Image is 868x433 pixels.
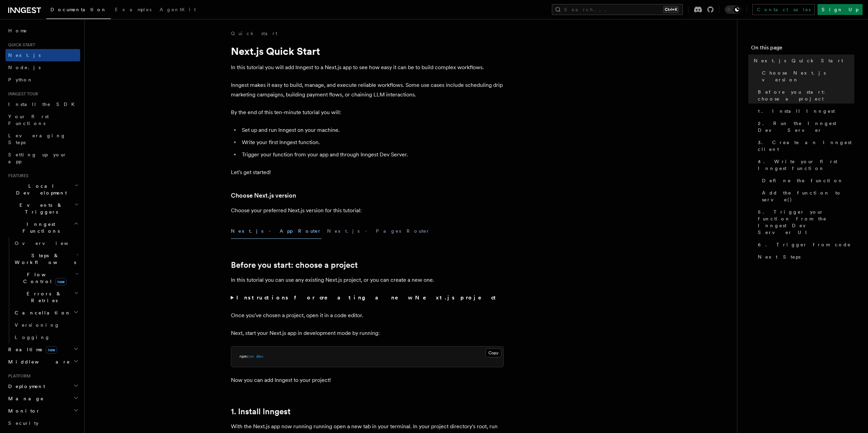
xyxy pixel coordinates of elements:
a: Your first Functions [5,110,80,129]
p: Inngest makes it easy to build, manage, and execute reliable workflows. Some use cases include sc... [231,80,504,99]
strong: Instructions for creating a new Next.js project [236,294,499,301]
button: Inngest Functions [5,218,80,237]
a: 5. Trigger your function from the Inngest Dev Server UI [755,206,854,238]
span: Errors & Retries [12,290,74,304]
a: Logging [12,331,80,343]
span: 5. Trigger your function from the Inngest Dev Server UI [758,208,854,236]
a: Documentation [46,2,111,19]
span: 3. Create an Inngest client [758,139,854,153]
li: Write your first Inngest function. [240,138,504,147]
p: By the end of this ten-minute tutorial you will: [231,108,504,117]
p: Once you've chosen a project, open it in a code editor. [231,311,504,320]
span: Deployment [5,383,45,390]
span: Leveraging Steps [8,133,66,145]
a: 1. Install Inngest [755,105,854,117]
span: Overview [15,241,85,246]
button: Monitor [5,405,80,417]
span: 1. Install Inngest [758,108,835,114]
span: Next Steps [758,253,800,260]
span: Before you start: choose a project [758,89,854,102]
span: Add the function to serve() [762,189,854,203]
a: 1. Install Inngest [231,407,291,416]
button: Flow Controlnew [12,268,80,288]
span: Define the function [762,177,843,184]
button: Local Development [5,180,80,199]
button: Next.js - App Router [231,223,322,239]
h4: On this page [751,44,854,55]
span: 6. Trigger from code [758,241,851,248]
p: Let's get started! [231,168,504,177]
span: dev [256,354,263,359]
span: AgentKit [160,7,196,12]
span: Monitor [5,407,40,414]
a: Contact sales [752,4,815,15]
span: Cancellation [12,309,71,316]
button: Toggle dark mode [725,5,741,14]
span: Next.js Quick Start [754,57,843,64]
a: Leveraging Steps [5,129,80,149]
a: Setting up your app [5,149,80,168]
a: 4. Write your first Inngest function [755,155,854,174]
summary: Instructions for creating a new Next.js project [231,293,504,303]
span: new [55,278,67,285]
span: Node.js [8,65,41,70]
span: Flow Control [12,271,75,285]
a: 2. Run the Inngest Dev Server [755,117,854,136]
span: Manage [5,395,44,402]
button: Copy [485,349,501,357]
button: Deployment [5,380,80,392]
span: Install the SDK [8,102,79,107]
span: Your first Functions [8,114,49,126]
p: Choose your preferred Next.js version for this tutorial: [231,206,504,215]
span: Realtime [5,346,57,353]
button: Manage [5,392,80,405]
a: Next.js [5,49,80,61]
span: Steps & Workflows [12,252,76,266]
span: Platform [5,373,31,379]
a: Add the function to serve() [759,187,854,206]
span: 2. Run the Inngest Dev Server [758,120,854,134]
a: Versioning [12,319,80,331]
a: Choose Next.js version [231,191,296,200]
button: Next.js - Pages Router [327,223,430,239]
p: Next, start your Next.js app in development mode by running: [231,328,504,338]
span: Features [5,173,28,179]
a: Python [5,74,80,86]
button: Events & Triggers [5,199,80,218]
a: 3. Create an Inngest client [755,136,854,155]
span: Next.js [8,52,41,58]
li: Trigger your function from your app and through Inngest Dev Server. [240,150,504,159]
p: In this tutorial you can use any existing Next.js project, or you can create a new one. [231,275,504,285]
span: Quick start [5,42,35,48]
a: Before you start: choose a project [755,86,854,105]
button: Realtimenew [5,343,80,356]
span: Local Development [5,183,74,196]
a: Quick start [231,30,277,37]
a: Install the SDK [5,98,80,110]
a: Security [5,417,80,429]
span: Logging [15,335,50,340]
span: Versioning [15,322,60,328]
span: Examples [115,7,151,12]
span: Home [8,27,27,34]
span: Middleware [5,358,70,365]
span: Setting up your app [8,152,67,164]
a: Node.js [5,61,80,74]
p: In this tutorial you will add Inngest to a Next.js app to see how easy it can be to build complex... [231,63,504,72]
button: Cancellation [12,307,80,319]
div: Inngest Functions [5,237,80,343]
a: AgentKit [156,2,200,18]
kbd: Ctrl+K [663,6,679,13]
span: Documentation [50,7,107,12]
a: Examples [111,2,156,18]
button: Middleware [5,356,80,368]
span: run [247,354,254,359]
a: Choose Next.js version [759,67,854,86]
span: Inngest tour [5,91,38,97]
span: Security [8,420,39,426]
span: Python [8,77,33,82]
a: Home [5,25,80,37]
a: 6. Trigger from code [755,238,854,251]
button: Steps & Workflows [12,249,80,268]
span: new [46,346,57,354]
